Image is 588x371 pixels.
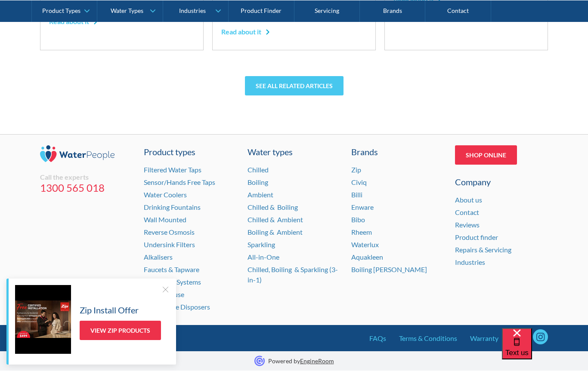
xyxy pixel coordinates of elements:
a: Water Coolers [144,190,187,199]
div: Product Types [42,7,80,14]
a: Chilled & Boiling [248,203,298,211]
a: Zip [351,166,361,174]
a: Food Waste Disposers [144,303,210,311]
a: Product finder [455,233,498,241]
div: Industries [179,7,206,14]
p: Powered by [268,356,334,365]
div: Read about it [221,27,270,37]
div: Brands [351,145,444,158]
a: Reviews [455,221,480,229]
a: Wall Mounted [144,215,186,224]
a: Boiling & Ambient [248,228,303,236]
div: Water Types [111,7,143,14]
a: Filtered Water Taps [144,166,201,174]
a: All-in-One [248,253,279,261]
a: Civiq [351,178,367,186]
a: Bibo [351,215,365,224]
a: Industries [455,258,485,266]
div: Read about it [49,16,98,27]
a: Sensor/Hands Free Taps [144,178,215,186]
a: Shop Online [455,145,517,165]
iframe: podium webchat widget bubble [502,328,588,371]
a: About us [455,196,482,204]
a: Contact [455,208,479,216]
div: Company [455,175,548,188]
a: Boiling [248,178,268,186]
a: Chilled, Boiling & Sparkling (3-in-1) [248,265,338,284]
a: Warranty [470,333,498,343]
a: Terms & Conditions [399,333,457,343]
a: Undersink Filters [144,240,195,248]
a: 1300 565 018 [40,181,133,194]
a: View Zip Products [80,321,161,340]
a: Water types [248,145,340,158]
a: Faucets & Tapware [144,265,199,273]
img: Zip Install Offer [15,285,71,354]
a: Drinking Fountains [144,203,201,211]
a: Alkalisers [144,253,173,261]
a: Sparkling [248,240,275,248]
a: See all related articles [245,76,344,95]
a: Enware [351,203,374,211]
a: Ambient [248,190,273,199]
a: Waterlux [351,240,379,248]
div: Call the experts [40,173,133,181]
a: Boiling [PERSON_NAME] [351,265,427,273]
a: Reverse Osmosis [144,228,195,236]
a: Chilled & Ambient [248,215,303,224]
a: Hot Water Systems [144,278,201,286]
a: Chilled [248,166,269,174]
a: EngineRoom [300,357,334,365]
a: Aquakleen [351,253,383,261]
a: Repairs & Servicing [455,245,511,254]
a: Product types [144,145,237,158]
a: FAQs [369,333,386,343]
a: Billi [351,190,362,199]
a: Rheem [351,228,372,236]
h5: Zip Install Offer [80,304,139,316]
